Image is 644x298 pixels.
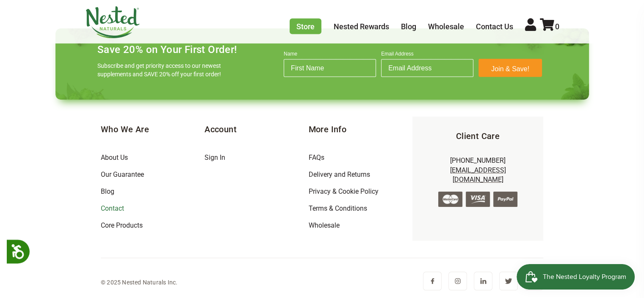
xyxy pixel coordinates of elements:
a: Nested Rewards [334,22,389,31]
h5: More Info [308,123,412,135]
img: credit-cards.png [438,192,517,207]
a: 0 [540,22,559,31]
div: © 2025 Nested Naturals Inc. [101,277,177,287]
img: Nested Naturals [85,6,140,39]
label: Email Address [381,51,473,59]
button: Join & Save! [478,59,542,77]
a: Wholesale [428,22,464,31]
h4: Save 20% on Your First Order! [97,44,237,56]
a: Wholesale [308,221,339,229]
a: [PHONE_NUMBER] [450,156,506,164]
input: Email Address [381,59,473,77]
a: Store [290,19,321,34]
p: Subscribe and get priority access to our newest supplements and SAVE 20% off your first order! [97,61,224,78]
span: 0 [555,22,559,31]
iframe: Button to open loyalty program pop-up [517,264,636,290]
a: Blog [101,187,114,195]
a: Contact [101,204,124,212]
h5: Account [205,123,308,135]
h5: Who We Are [101,123,205,135]
a: Delivery and Returns [308,170,370,178]
input: First Name [284,59,376,77]
a: Our Guarantee [101,170,144,178]
label: Name [284,51,376,59]
h5: Client Care [426,130,530,142]
a: [EMAIL_ADDRESS][DOMAIN_NAME] [450,166,506,184]
a: Privacy & Cookie Policy [308,187,378,195]
a: About Us [101,153,128,162]
a: Sign In [205,153,225,162]
a: Terms & Conditions [308,204,367,212]
a: Core Products [101,221,143,229]
a: Blog [401,22,416,31]
a: Contact Us [476,22,513,31]
a: FAQs [308,153,324,162]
